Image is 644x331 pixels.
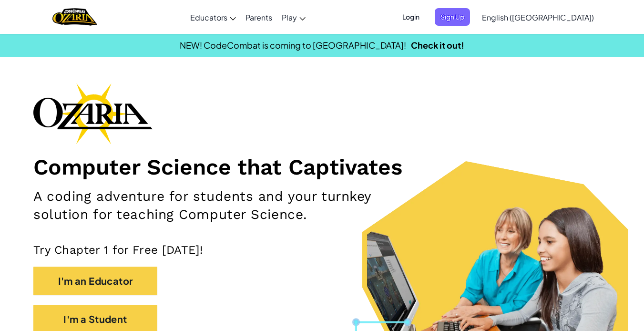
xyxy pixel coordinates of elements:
[33,267,157,295] button: I'm an Educator
[185,4,241,30] a: Educators
[277,4,310,30] a: Play
[180,40,406,51] span: NEW! CodeCombat is coming to [GEOGRAPHIC_DATA]!
[397,8,425,26] button: Login
[33,154,611,180] h1: Computer Science that Captivates
[190,12,227,22] span: Educators
[482,12,594,22] span: English ([GEOGRAPHIC_DATA])
[435,8,470,26] button: Sign Up
[52,7,97,27] a: Ozaria by CodeCombat logo
[241,4,277,30] a: Parents
[282,12,297,22] span: Play
[33,243,611,257] p: Try Chapter 1 for Free [DATE]!
[33,187,420,224] h2: A coding adventure for students and your turnkey solution for teaching Computer Science.
[52,7,97,27] img: Home
[33,83,153,144] img: Ozaria branding logo
[411,40,464,51] a: Check it out!
[477,4,599,30] a: English ([GEOGRAPHIC_DATA])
